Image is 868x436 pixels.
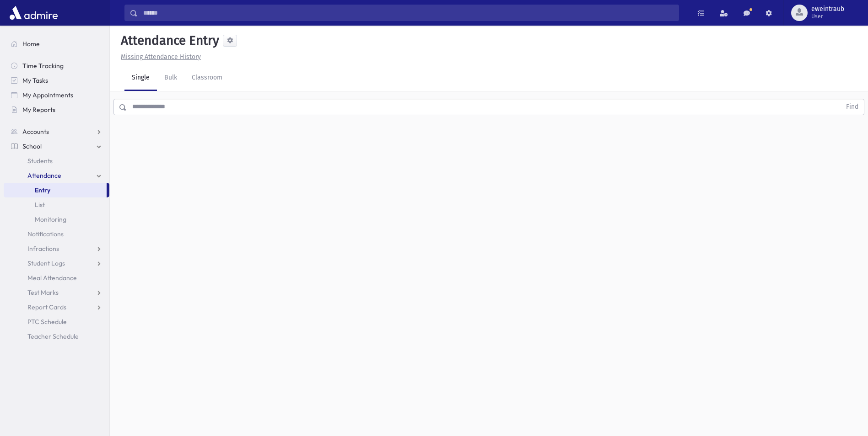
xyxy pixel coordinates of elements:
span: Attendance [27,171,61,180]
span: Meal Attendance [27,274,77,282]
a: Attendance [4,168,109,183]
a: Entry [4,183,107,197]
span: eweintraub [811,5,844,13]
a: Meal Attendance [4,271,109,285]
a: My Tasks [4,73,109,88]
a: Students [4,154,109,168]
a: My Reports [4,102,109,117]
a: Infractions [4,241,109,256]
button: Find [841,99,864,115]
a: Test Marks [4,285,109,300]
span: List [35,201,45,209]
span: Notifications [27,230,64,238]
img: AdmirePro [7,4,60,22]
span: Monitoring [35,215,66,223]
a: School [4,139,109,154]
a: Missing Attendance History [117,53,201,61]
a: Time Tracking [4,58,109,73]
span: Time Tracking [22,62,64,70]
a: Classroom [184,65,230,91]
a: Home [4,37,109,51]
u: Missing Attendance History [121,53,201,61]
span: Infractions [27,245,59,253]
a: Bulk [157,65,184,91]
h5: Attendance Entry [117,33,219,48]
a: Report Cards [4,300,109,314]
span: Teacher Schedule [27,332,79,340]
a: Single [124,65,157,91]
span: User [811,13,844,20]
span: Home [22,40,40,48]
a: Accounts [4,124,109,139]
a: Student Logs [4,256,109,271]
span: Students [27,157,53,165]
span: School [22,142,42,150]
span: Student Logs [27,259,65,267]
span: Report Cards [27,303,66,311]
input: Search [138,5,679,21]
span: Accounts [22,128,49,136]
span: My Appointments [22,91,73,99]
span: Entry [35,186,50,194]
span: PTC Schedule [27,318,67,326]
span: Test Marks [27,288,59,297]
a: Monitoring [4,212,109,227]
a: My Appointments [4,88,109,102]
a: List [4,197,109,212]
span: My Reports [22,106,55,114]
a: Teacher Schedule [4,329,109,344]
a: Notifications [4,227,109,241]
span: My Tasks [22,76,48,85]
a: PTC Schedule [4,314,109,329]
